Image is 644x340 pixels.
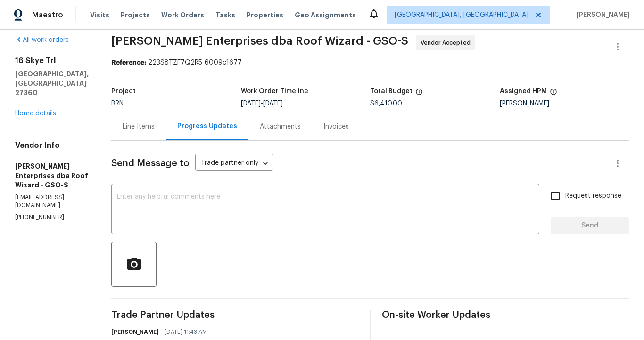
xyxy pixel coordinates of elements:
[111,58,629,67] div: 223S8TZF7Q2R5-6009c1677
[111,159,190,168] span: Send Message to
[123,122,155,131] div: Line Items
[295,10,356,20] span: Geo Assignments
[500,88,547,95] h5: Assigned HPM
[247,10,283,20] span: Properties
[370,100,402,107] span: $6,410.00
[382,310,629,320] span: On-site Worker Updates
[15,37,69,43] a: All work orders
[15,162,89,190] h5: [PERSON_NAME] Enterprises dba Roof Wizard - GSO-S
[90,10,109,20] span: Visits
[241,100,283,107] span: -
[177,121,237,131] div: Progress Updates
[323,122,349,131] div: Invoices
[111,35,408,47] span: [PERSON_NAME] Enterprises dba Roof Wizard - GSO-S
[15,213,89,221] p: [PHONE_NUMBER]
[215,12,235,18] span: Tasks
[550,88,557,100] span: The hpm assigned to this work order.
[111,100,124,107] span: BRN
[195,156,273,171] div: Trade partner only
[395,10,528,20] span: [GEOGRAPHIC_DATA], [GEOGRAPHIC_DATA]
[15,69,89,97] h5: [GEOGRAPHIC_DATA], [GEOGRAPHIC_DATA] 27360
[161,10,204,20] span: Work Orders
[15,110,56,117] a: Home details
[241,100,261,107] span: [DATE]
[165,327,207,337] span: [DATE] 11:43 AM
[500,100,629,107] div: [PERSON_NAME]
[15,141,89,150] h4: Vendor Info
[370,88,413,95] h5: Total Budget
[565,191,621,201] span: Request response
[421,38,474,48] span: Vendor Accepted
[32,10,63,20] span: Maestro
[111,59,146,66] b: Reference:
[263,100,283,107] span: [DATE]
[15,56,89,65] h2: 16 Skye Trl
[573,10,630,20] span: [PERSON_NAME]
[260,122,301,131] div: Attachments
[111,88,136,95] h5: Project
[111,327,159,337] h6: [PERSON_NAME]
[111,310,358,320] span: Trade Partner Updates
[15,194,89,210] p: [EMAIL_ADDRESS][DOMAIN_NAME]
[121,10,150,20] span: Projects
[415,88,423,100] span: The total cost of line items that have been proposed by Opendoor. This sum includes line items th...
[241,88,308,95] h5: Work Order Timeline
